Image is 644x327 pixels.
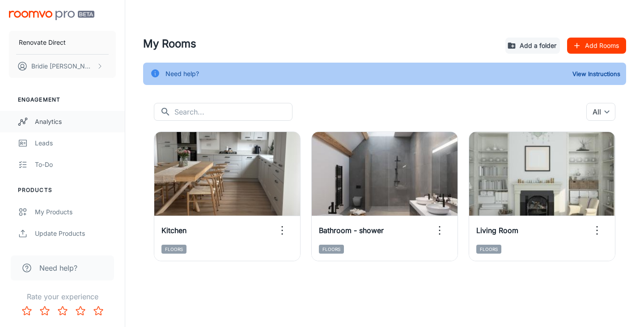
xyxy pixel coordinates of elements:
[319,245,344,254] span: Floors
[39,263,77,273] span: Need help?
[174,103,292,121] input: Search...
[18,302,36,320] button: Rate 1 star
[31,61,94,71] p: Bridie [PERSON_NAME]
[9,55,116,78] button: Bridie [PERSON_NAME]
[35,229,116,238] div: Update Products
[476,225,518,236] h6: Living Room
[7,291,118,302] p: Rate your experience
[161,225,186,236] h6: Kitchen
[9,31,116,54] button: Renovate Direct
[9,11,94,20] img: Roomvo PRO Beta
[567,38,626,54] button: Add Rooms
[165,65,199,82] div: Need help?
[35,117,116,127] div: Analytics
[570,67,623,81] button: View Instructions
[505,38,560,54] button: Add a folder
[19,38,66,47] p: Renovate Direct
[89,302,107,320] button: Rate 5 star
[54,302,72,320] button: Rate 3 star
[143,36,498,52] h4: My Rooms
[35,138,116,148] div: Leads
[72,302,89,320] button: Rate 4 star
[35,207,116,217] div: My Products
[161,245,186,254] span: Floors
[476,245,501,254] span: Floors
[35,160,116,170] div: To-do
[36,302,54,320] button: Rate 2 star
[586,103,615,121] div: All
[319,225,384,236] h6: Bathroom - shower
